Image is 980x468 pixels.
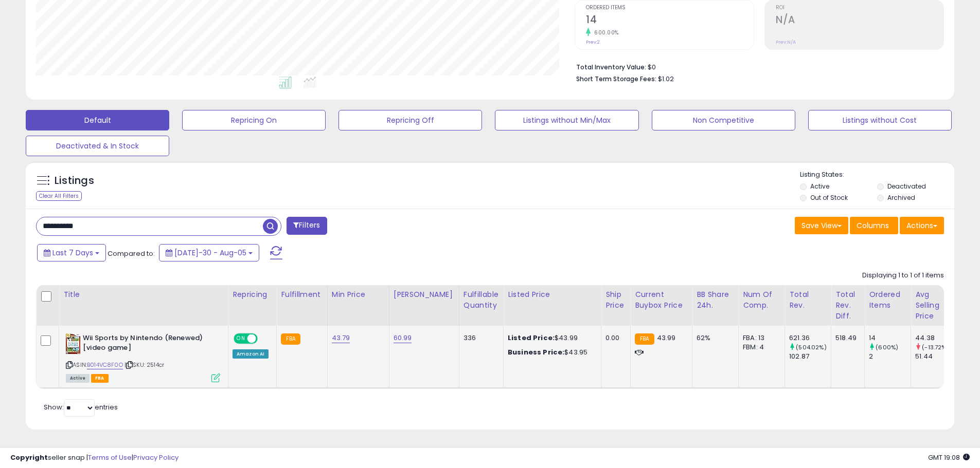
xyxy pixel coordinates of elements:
[835,333,857,343] div: 518.49
[464,289,499,311] div: Fulfillable Quantity
[915,289,953,322] div: Avg Selling Price
[652,110,795,130] button: Non Competitive
[835,289,860,322] div: Total Rev. Diff.
[605,289,626,311] div: Ship Price
[36,191,82,201] div: Clear All Filters
[789,352,831,361] div: 102.87
[464,333,495,343] div: 336
[37,244,106,261] button: Last 7 Days
[635,289,688,311] div: Current Buybox Price
[743,333,777,343] div: FBA: 13
[108,249,155,258] span: Compared to:
[800,170,954,180] p: Listing States:
[508,348,593,357] div: $43.95
[87,361,123,369] a: B014VC8F0O
[743,343,777,352] div: FBM: 4
[808,110,952,130] button: Listings without Cost
[810,193,848,202] label: Out of Stock
[697,333,730,343] div: 62%
[605,333,622,343] div: 0.00
[233,289,272,300] div: Repricing
[83,333,208,355] b: Wii Sports by Nintendo (Renewed) [video game]
[586,39,600,45] small: Prev: 2
[635,333,654,345] small: FBA
[922,343,949,351] small: (-13.72%)
[508,289,597,300] div: Listed Price
[576,60,936,72] li: $0
[928,453,970,462] span: 2025-08-13 19:08 GMT
[586,5,754,11] span: Ordered Items
[876,343,898,351] small: (600%)
[796,343,826,351] small: (504.02%)
[52,248,93,258] span: Last 7 Days
[850,217,898,234] button: Columns
[810,182,829,191] label: Active
[55,174,94,188] h5: Listings
[256,334,273,343] span: OFF
[869,289,906,311] div: Ordered Items
[174,248,246,258] span: [DATE]-30 - Aug-05
[776,39,796,45] small: Prev: N/A
[776,14,943,28] h2: N/A
[869,352,911,361] div: 2
[10,453,48,462] strong: Copyright
[63,289,224,300] div: Title
[338,110,482,130] button: Repricing Off
[124,361,164,369] span: | SKU: 2514cr
[869,333,911,343] div: 14
[394,289,455,300] div: [PERSON_NAME]
[795,217,848,234] button: Save View
[287,217,327,235] button: Filters
[862,271,944,280] div: Displaying 1 to 1 of 1 items
[233,349,269,359] div: Amazon AI
[743,289,780,311] div: Num of Comp.
[495,110,638,130] button: Listings without Min/Max
[915,352,957,361] div: 51.44
[857,220,889,231] span: Columns
[10,453,179,463] div: seller snap | |
[91,374,109,383] span: FBA
[576,63,646,71] b: Total Inventory Value:
[332,289,385,300] div: Min Price
[66,333,220,381] div: ASIN:
[281,289,323,300] div: Fulfillment
[915,333,957,343] div: 44.38
[657,333,676,343] span: 43.99
[44,402,118,412] span: Show: entries
[887,182,926,191] label: Deactivated
[281,333,300,345] small: FBA
[697,289,734,311] div: BB Share 24h.
[66,374,90,383] span: All listings currently available for purchase on Amazon
[776,5,943,11] span: ROI
[88,453,132,462] a: Terms of Use
[576,74,656,83] b: Short Term Storage Fees:
[235,334,247,343] span: ON
[887,193,915,202] label: Archived
[789,333,831,343] div: 621.36
[26,110,169,130] button: Default
[133,453,179,462] a: Privacy Policy
[508,333,593,343] div: $43.99
[332,333,350,343] a: 43.79
[591,29,619,36] small: 600.00%
[508,333,555,343] b: Listed Price:
[658,74,674,84] span: $1.02
[159,244,259,261] button: [DATE]-30 - Aug-05
[66,333,80,354] img: 51QY8yj9PtL._SL40_.jpg
[394,333,412,343] a: 60.99
[586,14,754,28] h2: 14
[900,217,944,234] button: Actions
[26,136,169,156] button: Deactivated & In Stock
[182,110,326,130] button: Repricing On
[789,289,827,311] div: Total Rev.
[508,347,564,357] b: Business Price:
